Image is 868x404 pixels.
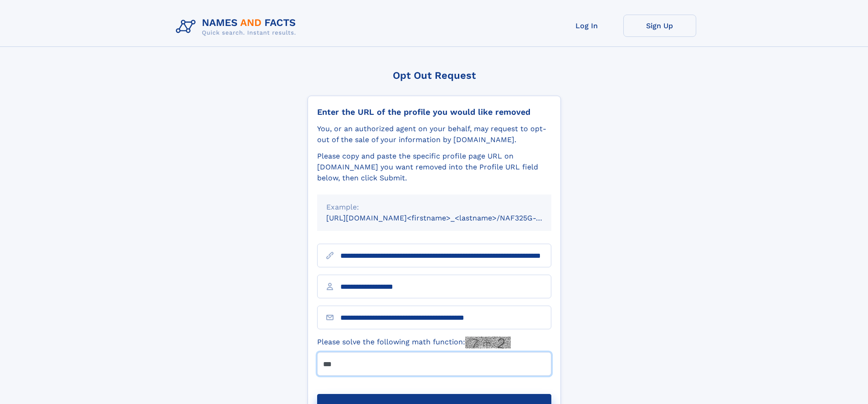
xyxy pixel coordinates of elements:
[326,202,542,213] div: Example:
[550,15,623,37] a: Log In
[317,151,551,184] div: Please copy and paste the specific profile page URL on [DOMAIN_NAME] you want removed into the Pr...
[317,337,511,348] label: Please solve the following math function:
[317,123,551,145] div: You, or an authorized agent on your behalf, may request to opt-out of the sale of your informatio...
[172,15,303,39] img: Logo Names and Facts
[317,107,551,117] div: Enter the URL of the profile you would like removed
[308,70,561,81] div: Opt Out Request
[326,214,569,222] small: [URL][DOMAIN_NAME]<firstname>_<lastname>/NAF325G-xxxxxxxx
[623,15,696,37] a: Sign Up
